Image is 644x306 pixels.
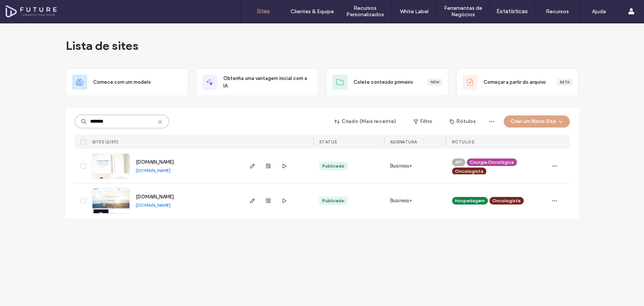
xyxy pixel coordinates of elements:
[66,68,188,96] div: Comece com um modelo
[557,79,572,86] div: Beta
[455,168,483,175] span: Oncologista
[592,8,606,15] label: Ajuda
[400,8,429,15] label: White Label
[322,163,344,169] div: Publicado
[17,5,36,12] span: Ajuda
[406,115,440,128] button: Filtro
[223,75,312,90] span: Obtenha uma vantagem inicial com a IA
[443,115,483,128] button: Rótulos
[136,202,171,208] a: [DOMAIN_NAME]
[492,197,521,204] span: Oncologista
[390,139,417,145] span: Assinatura
[390,162,412,170] span: Business+
[354,78,413,86] span: Colete conteúdo primeiro
[136,194,174,200] a: [DOMAIN_NAME]
[390,197,412,205] span: Business+
[484,78,546,86] span: Começar a partir do arquivo
[455,159,462,166] span: API
[328,115,403,128] button: Criado (Mais recente)
[66,38,138,53] span: Lista de sites
[326,68,449,96] div: Colete conteúdo primeiroNew
[496,8,528,15] label: Estatísticas
[339,5,391,18] label: Recursos Personalizados
[546,8,569,15] label: Recursos
[196,68,318,96] div: Obtenha uma vantagem inicial com a IA
[456,68,579,96] div: Começar a partir do arquivoBeta
[437,5,489,18] label: Ferramentas de Negócios
[93,78,151,86] span: Comece com um modelo
[257,8,270,15] label: Sites
[322,197,344,204] div: Publicado
[455,197,485,204] span: Hospedagem
[452,139,475,145] span: Rótulos
[136,159,174,165] a: [DOMAIN_NAME]
[427,79,442,86] div: New
[290,8,334,15] label: Clientes & Equipe
[136,168,171,173] a: [DOMAIN_NAME]
[504,115,570,128] button: Criar um Novo Site
[319,139,337,145] span: STATUS
[92,139,119,145] span: Sites (2/311)
[470,159,514,166] span: Cirurgia Oncológica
